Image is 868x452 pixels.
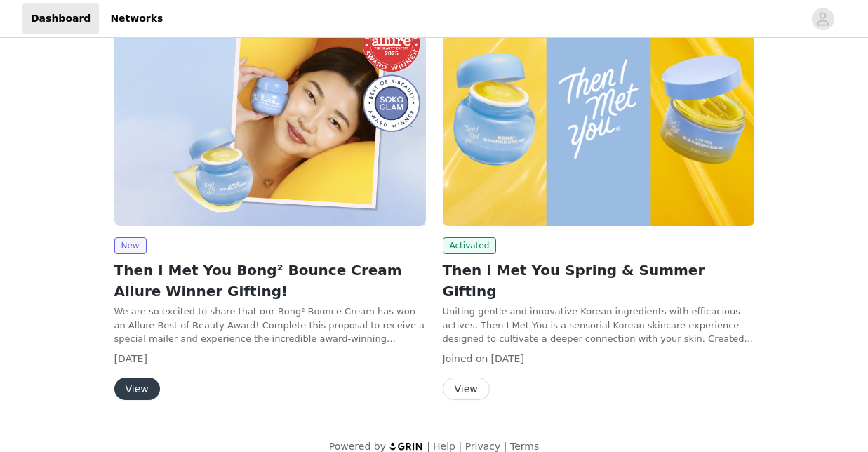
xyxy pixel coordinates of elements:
a: Privacy [465,441,501,452]
button: View [443,378,490,400]
span: | [458,441,462,452]
span: [DATE] [491,353,524,364]
a: Help [433,441,455,452]
span: Joined on [443,353,488,364]
span: Powered by [329,441,386,452]
a: Dashboard [22,3,99,34]
a: Terms [510,441,539,452]
div: avatar [816,8,829,30]
span: [DATE] [114,353,147,364]
p: We are so excited to share that our Bong² Bounce Cream has won an Allure Best of Beauty Award! Co... [114,305,426,346]
span: New [114,237,147,254]
a: Networks [102,3,171,34]
span: | [504,441,507,452]
button: View [114,378,160,400]
img: logo [389,441,424,451]
span: | [427,441,430,452]
a: View [443,384,490,394]
span: Activated [443,237,497,254]
h2: Then I Met You Spring & Summer Gifting [443,260,754,302]
h2: Then I Met You Bong² Bounce Cream Allure Winner Gifting! [114,260,426,302]
p: Uniting gentle and innovative Korean ingredients with efficacious actives, Then I Met You is a se... [443,305,754,346]
a: View [114,384,160,394]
